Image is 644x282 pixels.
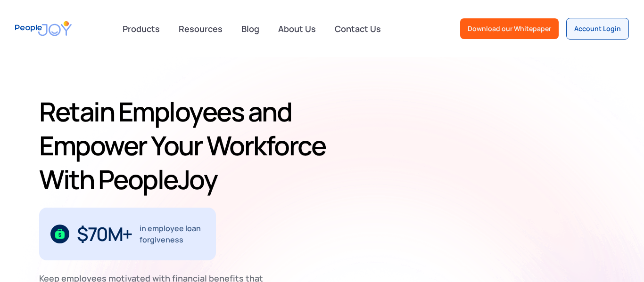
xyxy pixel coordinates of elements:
[460,18,559,39] a: Download our Whitepaper
[236,18,265,39] a: Blog
[15,15,72,42] a: home
[39,95,333,196] h1: Retain Employees and Empower Your Workforce With PeopleJoy
[77,226,132,242] div: $70M+
[574,24,621,33] div: Account Login
[140,223,205,245] div: in employee loan forgiveness
[272,18,322,39] a: About Us
[468,24,551,33] div: Download our Whitepaper
[329,18,387,39] a: Contact Us
[39,208,216,260] div: 1 / 3
[566,18,629,40] a: Account Login
[173,18,228,39] a: Resources
[117,19,165,38] div: Products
